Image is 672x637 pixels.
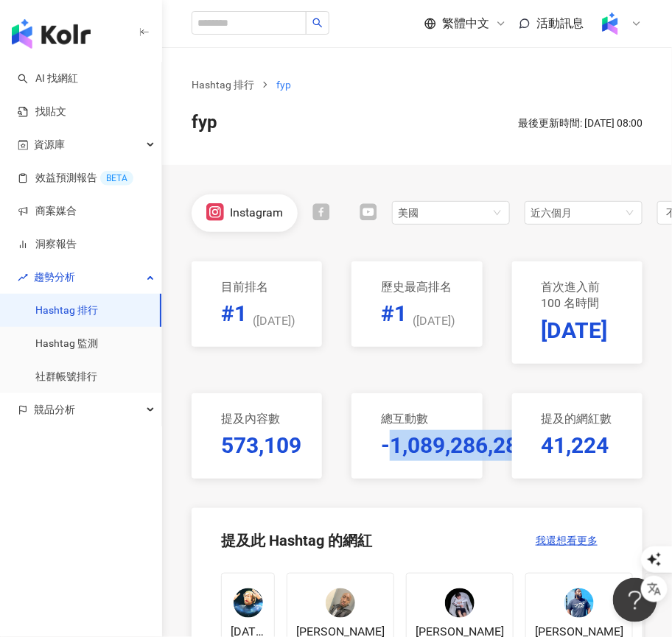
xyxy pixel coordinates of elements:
[531,207,572,219] span: 近六個月
[35,337,98,351] a: Hashtag 監測
[34,128,65,161] span: 資源庫
[442,15,489,32] span: 繁體中文
[542,430,609,461] p: 41,224
[35,370,97,384] a: 社群帳號排行
[221,411,280,427] p: 提及內容數
[596,10,624,38] img: Kolr%20app%20icon%20%281%29.png
[221,430,301,461] p: 573,109
[34,261,75,294] span: 趨勢分析
[564,588,594,618] img: KOL Avatar
[18,71,78,86] a: searchAI 找網紅
[276,79,291,91] span: fyp
[381,430,531,461] p: -1,089,286,282
[542,411,612,427] p: 提及的網紅數
[34,393,75,426] span: 競品分析
[192,110,217,136] span: fyp
[312,18,323,28] span: search
[398,202,446,224] div: 美國
[445,588,475,618] img: KOL Avatar
[35,303,98,318] a: Hashtag 排行
[221,279,268,295] p: 目前排名
[381,298,455,329] p: #1
[18,237,77,252] a: 洞察報告
[18,272,28,283] span: rise
[230,205,283,221] div: Instagram
[189,77,257,93] a: Hashtag 排行
[221,532,372,549] div: 提及此 Hashtag 的網紅
[536,16,584,30] span: 活動訊息
[326,588,355,618] img: KOL Avatar
[18,105,66,119] a: 找貼文
[234,588,263,618] img: KOL Avatar
[520,526,613,555] button: 我還想看更多
[221,298,295,329] p: #1
[381,279,452,295] p: 歷史最高排名
[12,19,91,49] img: logo
[18,204,77,219] a: 商案媒合
[518,117,643,129] span: 最後更新時間: [DATE] 08:00
[413,313,455,329] span: ( [DATE] )
[253,313,295,329] span: ( [DATE] )
[613,578,657,622] iframe: Help Scout Beacon - Open
[542,279,613,312] p: 首次進入前 100 名時間
[381,411,428,427] p: 總互動數
[18,171,133,186] a: 效益預測報告BETA
[536,535,598,546] span: 我還想看更多
[542,315,608,346] p: [DATE]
